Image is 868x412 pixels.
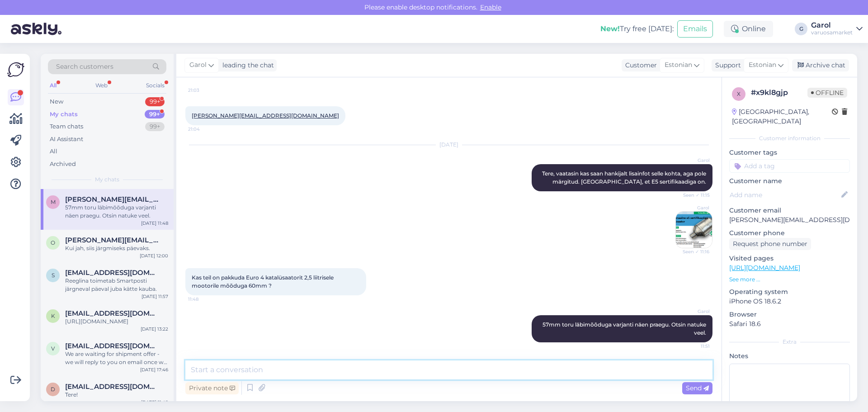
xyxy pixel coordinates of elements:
[729,297,850,306] p: iPhone OS 18.6.2
[50,135,83,144] div: AI Assistant
[729,310,850,319] p: Browser
[622,61,657,70] div: Customer
[729,206,850,215] p: Customer email
[185,141,712,149] div: [DATE]
[7,61,24,78] img: Askly Logo
[712,61,741,70] div: Support
[729,287,850,297] p: Operating system
[192,274,335,289] span: Kas teil on pakkuda Euro 4 katalüsaatorit 2,5 liitrisele mootorile mõõduga 60mm ?
[65,317,168,326] div: [URL][DOMAIN_NAME]
[675,248,709,255] span: Seen ✓ 11:16
[192,112,339,119] a: [PERSON_NAME][EMAIL_ADDRESS][DOMAIN_NAME]
[65,195,159,204] span: martin.sindonen@gmail.com
[665,60,692,70] span: Estonian
[729,134,850,142] div: Customer information
[51,199,56,205] span: m
[65,269,159,277] span: sander.kalso@gmail.com
[729,319,850,329] p: Safari 18.6
[50,97,63,106] div: New
[729,338,850,346] div: Extra
[677,20,713,38] button: Emails
[676,212,712,248] img: Attachment
[145,122,165,131] div: 99+
[676,308,710,315] span: Garol
[51,313,55,319] span: k
[48,80,58,91] div: All
[50,147,57,156] div: All
[51,386,55,393] span: d
[807,88,847,98] span: Offline
[795,23,807,35] div: G
[730,190,840,200] input: Add name
[729,228,850,238] p: Customer phone
[65,391,168,399] div: Tere!
[50,122,83,131] div: Team chats
[729,264,800,272] a: [URL][DOMAIN_NAME]
[141,399,168,406] div: [DATE] 11:49
[51,345,55,352] span: v
[65,350,168,366] div: We are waiting for shipment offer - we will reply to you on email once we get it. I can see you h...
[65,204,168,220] div: 57mm toru läbimõõduga varjanti näen praegu. Otsin natuke veel.
[141,220,168,227] div: [DATE] 11:48
[145,110,165,119] div: 99+
[811,22,853,29] div: Garol
[729,254,850,263] p: Visited pages
[729,238,811,250] div: Request phone number
[65,383,159,391] span: drmaska29@gmail.com
[65,277,168,293] div: Reeglina toimetab Smartposti järgneval päeval juba kätte kauba.
[51,239,55,246] span: o
[188,126,222,133] span: 21:04
[732,107,832,126] div: [GEOGRAPHIC_DATA], [GEOGRAPHIC_DATA]
[141,326,168,332] div: [DATE] 13:22
[729,351,850,361] p: Notes
[188,87,222,94] span: 21:03
[729,275,850,284] p: See more ...
[188,296,222,303] span: 11:48
[142,293,168,300] div: [DATE] 11:57
[729,215,850,225] p: [PERSON_NAME][EMAIL_ADDRESS][DOMAIN_NAME]
[65,309,159,317] span: karlkevinpeedumae@gmail.com
[140,252,168,259] div: [DATE] 12:00
[140,366,168,373] div: [DATE] 17:46
[600,24,674,34] div: Try free [DATE]:
[189,60,207,70] span: Garol
[50,160,76,169] div: Archived
[600,24,620,33] b: New!
[811,22,863,36] a: Garolvaruosamarket
[52,272,55,279] span: s
[724,21,773,37] div: Online
[56,62,113,71] span: Search customers
[675,204,709,211] span: Garol
[686,384,709,392] span: Send
[729,176,850,186] p: Customer name
[729,159,850,173] input: Add a tag
[144,80,166,91] div: Socials
[219,61,274,70] div: leading the chat
[185,382,239,394] div: Private note
[676,343,710,350] span: 11:51
[792,59,849,71] div: Archive chat
[94,80,109,91] div: Web
[542,321,708,336] span: 57mm toru läbimõõduga varjanti näen praegu. Otsin natuke veel.
[50,110,78,119] div: My chats
[737,90,741,97] span: x
[65,342,159,350] span: vjalkanen@gmail.com
[749,60,776,70] span: Estonian
[65,236,159,244] span: onopa.raido@gmail.com
[729,148,850,157] p: Customer tags
[145,97,165,106] div: 99+
[95,175,119,184] span: My chats
[477,3,504,11] span: Enable
[811,29,853,36] div: varuosamarket
[676,192,710,199] span: Seen ✓ 11:15
[676,157,710,164] span: Garol
[542,170,708,185] span: Tere, vaatasin kas saan hankijalt lisainfot selle kohta, aga pole märgitud. [GEOGRAPHIC_DATA], et...
[751,87,807,98] div: # x9kl8gjp
[65,244,168,252] div: Kui jah, siis järgmiseks päevaks.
